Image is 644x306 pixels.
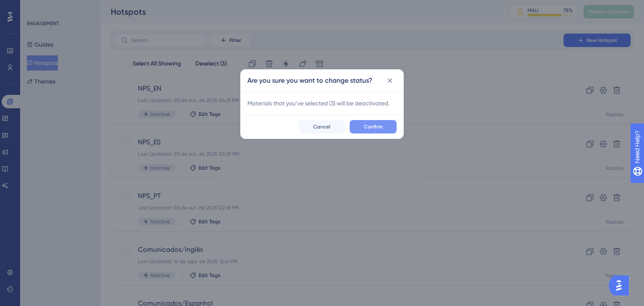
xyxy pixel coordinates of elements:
[313,123,330,130] span: Cancel
[20,2,52,12] span: Need Help?
[247,100,390,107] span: Materials that you’ve selected ( 3 ) will be de activated.
[609,273,634,298] iframe: UserGuiding AI Assistant Launcher
[247,76,372,86] h2: Are you sure you want to change status?
[364,123,382,130] span: Confirm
